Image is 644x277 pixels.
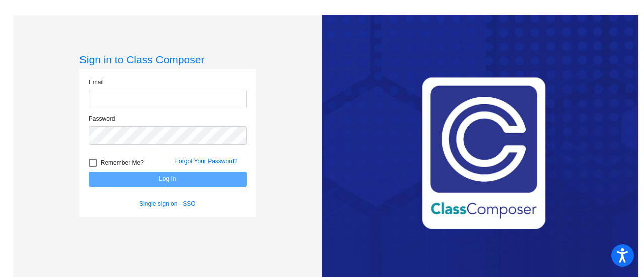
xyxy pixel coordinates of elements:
[139,200,195,207] a: Single sign on - SSO
[89,114,115,123] label: Password
[175,158,238,165] a: Forgot Your Password?
[79,53,256,66] h3: Sign in to Class Composer
[89,172,247,187] button: Log In
[89,78,104,87] label: Email
[101,157,144,169] span: Remember Me?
